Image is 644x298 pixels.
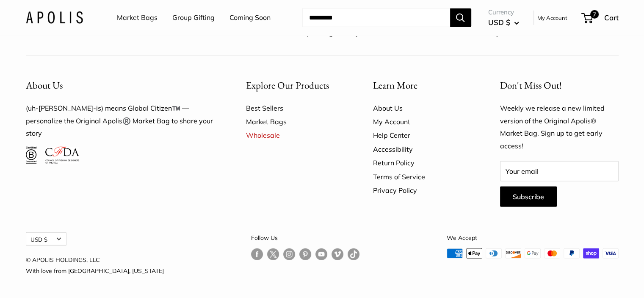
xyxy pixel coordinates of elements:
[488,18,510,27] span: USD $
[26,79,63,92] span: About Us
[246,79,329,92] span: Explore Our Products
[488,16,519,29] button: USD $
[590,10,598,19] span: 7
[373,170,470,184] a: Terms of Service
[500,77,619,94] p: Don't Miss Out!
[251,248,263,261] a: Follow us on Facebook
[246,128,343,142] a: Wholesale
[26,147,37,164] img: Certified B Corporation
[447,232,619,243] p: We Accept
[172,11,215,24] a: Group Gifting
[450,8,471,27] button: Search
[373,128,470,142] a: Help Center
[302,8,450,27] input: Search...
[332,248,343,261] a: Follow us on Vimeo
[267,248,279,264] a: Follow us on Twitter
[373,79,417,92] span: Learn More
[373,115,470,128] a: My Account
[45,147,79,164] img: Council of Fashion Designers of America Member
[373,77,470,94] button: Learn More
[488,6,519,18] span: Currency
[537,13,567,23] a: My Account
[26,102,216,140] p: (uh-[PERSON_NAME]-is) means Global Citizen™️ — personalize the Original Apolis®️ Market Bag to sh...
[117,11,158,24] a: Market Bags
[500,102,619,153] p: Weekly we release a new limited version of the Original Apolis® Market Bag. Sign up to get early ...
[373,101,470,115] a: About Us
[26,254,164,276] p: © APOLIS HOLDINGS, LLC With love from [GEOGRAPHIC_DATA], [US_STATE]
[373,184,470,197] a: Privacy Policy
[348,248,359,261] a: Follow us on Tumblr
[246,77,343,94] button: Explore Our Products
[283,248,295,261] a: Follow us on Instagram
[26,232,66,246] button: USD $
[26,77,216,94] button: About Us
[229,11,271,24] a: Coming Soon
[604,13,619,22] span: Cart
[26,11,83,24] img: Apolis
[500,187,557,207] button: Subscribe
[373,156,470,170] a: Return Policy
[299,248,311,261] a: Follow us on Pinterest
[246,115,343,128] a: Market Bags
[582,11,619,25] a: 7 Cart
[373,142,470,156] a: Accessibility
[315,248,327,261] a: Follow us on YouTube
[246,101,343,115] a: Best Sellers
[251,232,359,243] p: Follow Us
